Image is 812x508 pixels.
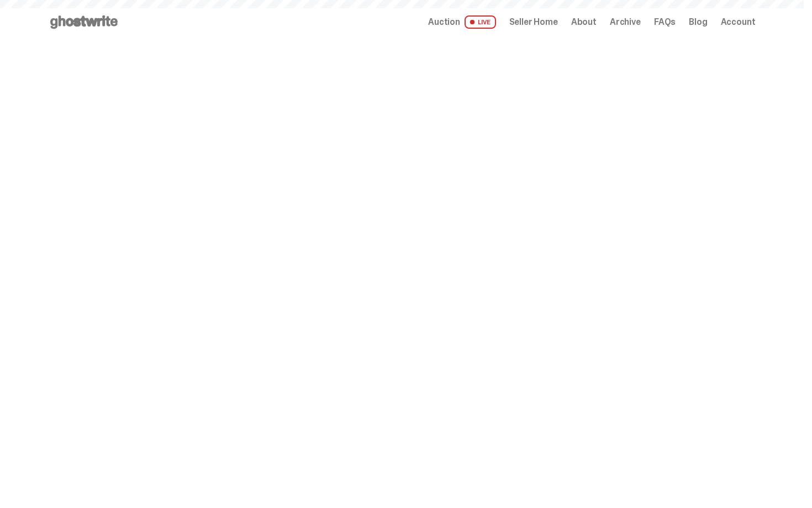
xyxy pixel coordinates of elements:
[509,18,558,27] a: Seller Home
[721,18,756,27] a: Account
[654,18,676,27] a: FAQs
[428,18,460,27] span: Auction
[689,18,707,27] a: Blog
[610,18,641,27] a: Archive
[571,18,597,27] a: About
[465,15,496,29] span: LIVE
[428,15,495,29] a: Auction LIVE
